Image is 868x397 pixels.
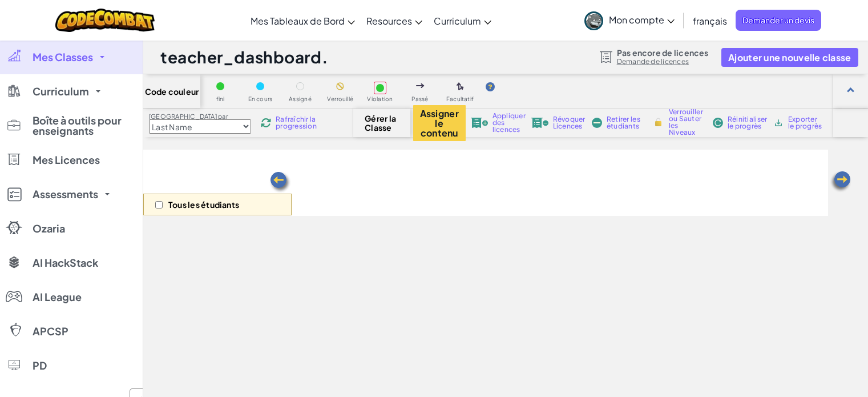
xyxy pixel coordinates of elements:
[607,116,642,130] span: Retirer les étudiants
[361,5,428,36] a: Resources
[829,170,852,193] img: Arrow_Left.png
[617,57,709,66] a: Demande de licences
[33,86,89,97] span: Curriculum
[33,189,98,199] span: Assessments
[149,112,251,121] label: [GEOGRAPHIC_DATA] par
[33,292,82,302] span: AI League
[553,116,586,130] span: Révoquer Licences
[411,96,428,102] span: Passé
[773,118,784,128] img: IconArchive.svg
[486,82,495,91] img: IconHint.svg
[434,15,481,27] span: Curriculum
[428,5,497,36] a: Curriculum
[721,48,858,67] button: Ajouter une nouvelle classe
[471,118,488,128] img: IconLicenseApply.svg
[652,117,664,127] img: IconLock.svg
[168,200,239,209] p: Tous les étudiants
[728,116,768,130] span: Réinitialiser le progrès
[579,2,680,38] a: Mon compte
[289,96,312,102] span: Assigné
[788,116,823,130] span: Exporter le progrès
[592,118,602,128] img: IconRemoveStudents.svg
[55,9,155,32] img: CodeCombat logo
[33,155,100,165] span: Mes Licences
[669,109,703,136] span: Verrouiller ou Sauter les Niveaux
[160,46,328,68] h1: teacher_dashboard.
[33,223,65,234] span: Ozaria
[251,15,345,27] span: Mes Tableaux de Bord
[713,118,723,128] img: IconReset.svg
[327,96,353,102] span: Verrouillé
[33,52,93,62] span: Mes Classes
[248,96,273,102] span: En cours
[609,14,675,26] span: Mon compte
[145,87,199,96] span: Code couleur
[736,10,821,31] a: Demander un devis
[617,48,709,57] span: Pas encore de licences
[446,96,474,102] span: Facultatif
[457,82,464,91] img: IconOptionalLevel.svg
[261,118,271,128] img: IconReload.svg
[269,171,292,194] img: Arrow_Left.png
[216,96,225,102] span: fini
[367,96,393,102] span: Violation
[245,5,361,36] a: Mes Tableaux de Bord
[276,116,317,130] span: Rafraîchir la progression
[33,115,135,136] span: Boîte à outils pour enseignants
[584,11,603,30] img: avatar
[693,15,727,27] span: français
[365,114,398,132] span: Gérer la Classe
[413,105,466,141] button: Assigner le contenu
[33,258,98,268] span: AI HackStack
[531,118,548,128] img: IconLicenseRevoke.svg
[366,15,412,27] span: Resources
[416,83,425,88] img: IconSkippedLevel.svg
[687,5,733,36] a: français
[492,113,526,133] span: Appliquer des licences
